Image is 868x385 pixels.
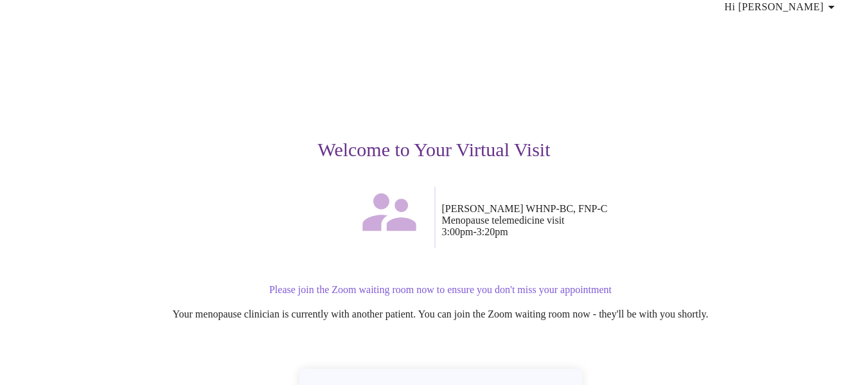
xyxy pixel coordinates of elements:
p: Please join the Zoom waiting room now to ensure you don't miss your appointment [51,284,830,296]
h3: Welcome to Your Virtual Visit [39,139,830,161]
p: [PERSON_NAME] WHNP-BC, FNP-C Menopause telemedicine visit 3:00pm - 3:20pm [442,203,830,238]
p: Your menopause clinician is currently with another patient. You can join the Zoom waiting room no... [51,309,830,320]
